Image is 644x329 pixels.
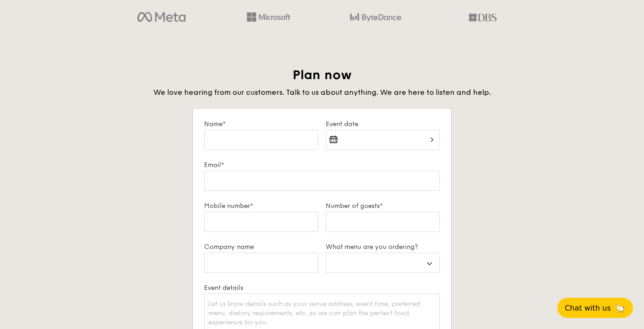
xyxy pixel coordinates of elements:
[557,298,633,318] button: Chat with us🦙
[204,161,440,169] label: Email*
[204,202,318,210] label: Mobile number*
[137,10,186,25] img: meta.d311700b.png
[468,10,497,25] img: dbs.a5bdd427.png
[326,243,440,251] label: What menu are you ordering?
[204,243,318,251] label: Company name
[293,67,352,83] span: Plan now
[204,120,318,128] label: Name*
[326,202,440,210] label: Number of guests*
[615,303,626,313] span: 🦙
[247,12,290,22] img: Hd4TfVa7bNwuIo1gAAAAASUVORK5CYII=
[326,120,440,128] label: Event date
[204,284,440,292] label: Event details
[350,10,401,25] img: bytedance.dc5c0c88.png
[153,88,491,97] span: We love hearing from our customers. Talk to us about anything. We are here to listen and help.
[565,304,611,312] span: Chat with us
